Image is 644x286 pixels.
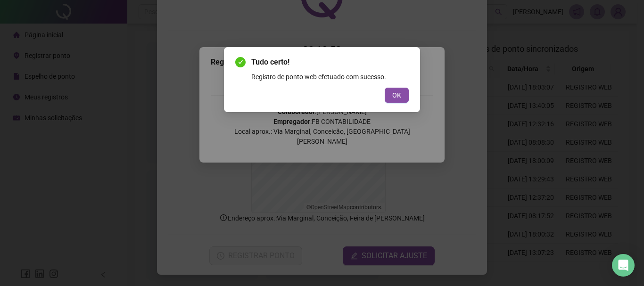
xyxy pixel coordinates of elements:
div: Open Intercom Messenger [612,254,635,277]
div: Registro de ponto web efetuado com sucesso. [251,72,409,82]
button: OK [385,88,409,103]
span: Tudo certo! [251,57,409,68]
span: OK [392,90,401,100]
span: check-circle [235,57,246,67]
